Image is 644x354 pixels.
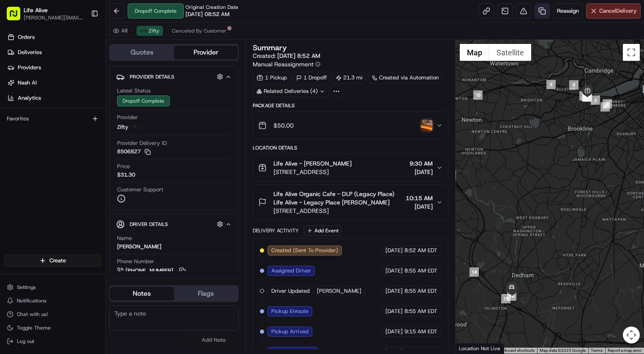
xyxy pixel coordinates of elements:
[583,92,592,101] div: 6
[332,72,366,84] div: 21.3 mi
[110,46,174,59] button: Quotes
[3,30,105,44] a: Orders
[71,190,78,196] div: 💻
[8,190,15,196] div: 📗
[273,168,352,176] span: [STREET_ADDRESS]
[404,267,437,275] span: 8:55 AM EDT
[117,258,154,265] span: Phone Number
[84,210,102,216] span: Pylon
[404,287,437,295] span: 8:55 AM EDT
[49,257,66,264] span: Create
[18,94,41,102] span: Analytics
[117,163,130,170] span: Price
[253,185,448,220] button: Life Alive Organic Cafe - DLP (Legacy Place) Life Alive - Legacy Place [PERSON_NAME][STREET_ADDRE...
[553,3,583,19] button: Reassign
[404,247,437,254] span: 8:52 AM EDT
[292,72,330,84] div: 1 Dropoff
[174,287,238,300] button: Flags
[126,267,173,275] span: [PHONE_NUMBER]
[253,144,448,151] div: Location Details
[579,91,589,101] div: 7
[458,343,486,354] a: Open this area in Google Maps (opens a new window)
[304,226,341,236] button: Add Event
[540,348,586,353] span: Map data ©2025 Google
[623,44,640,61] button: Toggle fullscreen view
[5,185,68,201] a: 📗Knowledge Base
[117,87,150,95] span: Latest Status
[17,338,34,345] span: Log out
[117,114,138,121] span: Provider
[144,83,154,93] button: Start new chat
[253,44,287,52] h3: Summary
[3,3,87,24] button: Life Alive[PERSON_NAME][EMAIL_ADDRESS][DOMAIN_NAME]
[456,343,504,354] div: Location Not Live
[385,267,403,275] span: [DATE]
[38,81,139,89] div: Start new chat
[3,335,102,347] button: Log out
[8,8,25,25] img: Nash
[253,72,291,84] div: 1 Pickup
[17,297,46,304] span: Notifications
[8,34,154,47] p: Welcome 👋
[273,159,352,168] span: Life Alive - [PERSON_NAME]
[582,93,591,102] div: 4
[253,60,314,68] span: Manual Reassignment
[253,52,320,60] span: Created:
[174,46,238,59] button: Provider
[149,27,159,34] span: Zifty
[368,72,442,84] a: Created via Automation
[17,284,36,291] span: Settings
[22,54,139,63] input: Clear
[8,81,24,96] img: 1736555255976-a54dd68f-1ca7-489b-9aae-adbdc363a1c4
[385,328,403,335] span: [DATE]
[3,91,105,105] a: Analytics
[18,79,37,87] span: Nash AI
[130,74,174,80] span: Provider Details
[26,154,112,161] span: [PERSON_NAME] [PERSON_NAME]
[591,348,603,353] a: Terms
[557,7,579,15] span: Reassign
[586,3,641,19] button: CancelDelivery
[469,267,479,277] div: 14
[271,287,310,295] span: Driver Updated
[186,11,229,18] span: [DATE] 08:52 AM
[3,112,102,125] div: Favorites
[68,185,139,201] a: 💻API Documentation
[404,328,437,335] span: 9:15 AM EDT
[117,171,135,179] span: $31.30
[507,291,516,301] div: 16
[3,76,105,90] a: Nash AI
[117,243,161,251] div: [PERSON_NAME]
[409,168,433,176] span: [DATE]
[489,44,531,61] button: Show satellite imagery
[317,287,361,295] span: [PERSON_NAME]
[271,308,308,315] span: Pickup Enroute
[109,26,131,36] button: All
[38,89,116,96] div: We're available if you need us!
[17,324,51,331] span: Toggle Theme
[17,154,24,161] img: 1736555255976-a54dd68f-1ca7-489b-9aae-adbdc363a1c4
[253,154,448,181] button: Life Alive - [PERSON_NAME][STREET_ADDRESS]9:30 AM[DATE]
[3,322,102,334] button: Toggle Theme
[409,159,433,168] span: 9:30 AM
[3,61,105,74] a: Providers
[114,154,117,161] span: •
[71,131,74,138] span: •
[60,209,102,216] a: Powered byPylon
[608,348,641,353] a: Report a map error
[117,148,151,155] button: 8506827
[132,122,142,132] img: zifty-logo-trans-sq.png
[277,52,320,60] span: [DATE] 8:52 AM
[3,254,102,267] button: Create
[546,80,556,89] div: 9
[130,221,168,228] span: Driver Details
[623,327,640,343] button: Map camera controls
[3,308,102,320] button: Chat with us!
[253,112,448,139] button: $50.00photo_proof_of_delivery image
[18,33,35,41] span: Orders
[18,64,41,71] span: Providers
[501,294,510,303] div: 15
[24,14,84,21] button: [PERSON_NAME][EMAIL_ADDRESS][DOMAIN_NAME]
[26,131,70,138] span: Klarizel Pensader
